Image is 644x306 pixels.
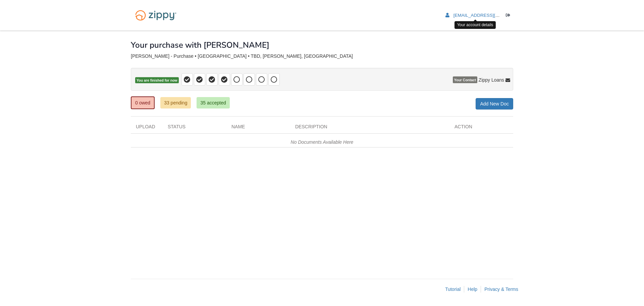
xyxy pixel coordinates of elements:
[131,123,163,133] div: Upload
[445,287,461,292] a: Tutorial
[454,21,496,29] div: Your account details
[449,123,513,133] div: Action
[290,123,449,133] div: Description
[163,123,226,133] div: Status
[135,77,179,84] span: You are finished for now
[291,139,354,145] em: No Documents Available Here
[226,123,290,133] div: Name
[453,77,477,83] span: Your Contact
[453,13,530,18] span: ajakkcarr@gmail.com
[445,13,530,19] a: edit profile
[160,97,191,108] a: 33 pending
[131,41,269,49] h1: Your purchase with [PERSON_NAME]
[476,98,513,110] a: Add New Doc
[468,287,477,292] a: Help
[131,96,155,109] a: 0 owed
[479,77,504,83] span: Zippy Loans
[506,13,513,19] a: Log out
[484,287,518,292] a: Privacy & Terms
[197,97,229,108] a: 35 accepted
[131,7,181,24] img: Logo
[131,53,513,59] div: [PERSON_NAME] - Purchase • [GEOGRAPHIC_DATA] • TBD, [PERSON_NAME], [GEOGRAPHIC_DATA]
